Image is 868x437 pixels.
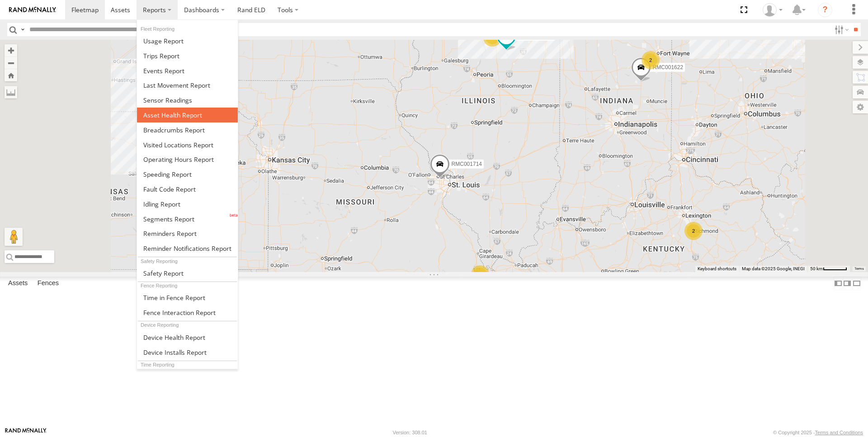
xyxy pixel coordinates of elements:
[5,69,17,81] button: Zoom Home
[137,290,238,305] a: Time in Fences Report
[684,222,703,240] div: 2
[137,241,238,256] a: Service Reminder Notifications Report
[137,167,238,182] a: Fleet Speed Report
[137,266,238,281] a: Safety Report
[742,266,805,271] span: Map data ©2025 Google, INEGI
[137,197,238,211] a: Idling Report
[137,211,238,226] a: Segments Report
[818,3,832,17] i: ?
[137,226,238,241] a: Reminders Report
[831,23,850,36] label: Search Filter Options
[137,63,238,78] a: Full Events Report
[4,277,32,290] label: Assets
[807,266,850,272] button: Map Scale: 50 km per 50 pixels
[773,430,863,435] div: © Copyright 2025 -
[698,266,736,272] button: Keyboard shortcuts
[653,64,683,70] span: RMC001622
[834,277,843,290] label: Dock Summary Table to the Left
[137,93,238,108] a: Sensor Readings
[137,33,238,48] a: Usage Report
[137,137,238,152] a: Visited Locations Report
[5,228,23,246] button: Drag Pegman onto the map to open Street View
[843,277,852,290] label: Dock Summary Table to the Right
[33,277,63,290] label: Fences
[393,430,427,435] div: Version: 308.01
[9,7,56,13] img: rand-logo.svg
[137,345,238,360] a: Device Installs Report
[854,267,864,271] a: Terms (opens in new tab)
[137,122,238,137] a: Breadcrumbs Report
[5,44,17,56] button: Zoom in
[759,3,786,17] div: John Wangles
[137,182,238,197] a: Fault Code Report
[810,266,823,271] span: 50 km
[853,101,868,113] label: Map Settings
[852,277,861,290] label: Hide Summary Table
[815,430,863,435] a: Terms and Conditions
[137,108,238,122] a: Asset Health Report
[137,330,238,345] a: Device Health Report
[19,23,26,36] label: Search Query
[471,265,489,283] div: 4
[137,78,238,93] a: Last Movement Report
[5,56,17,69] button: Zoom out
[137,152,238,167] a: Asset Operating Hours Report
[137,48,238,63] a: Trips Report
[5,428,47,437] a: Visit our Website
[642,51,660,69] div: 2
[452,161,482,167] span: RMC001714
[5,86,17,99] label: Measure
[137,305,238,320] a: Fence Interaction Report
